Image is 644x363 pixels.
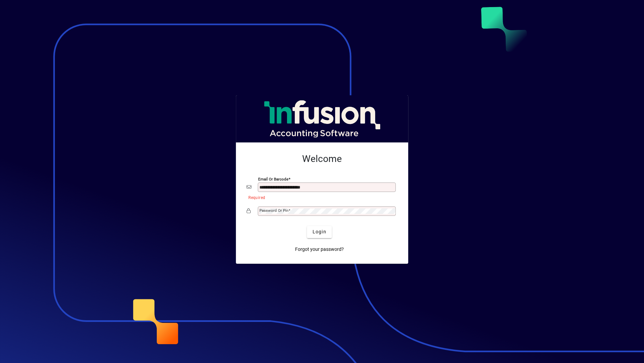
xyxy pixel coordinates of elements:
mat-error: Required [248,194,392,201]
a: Forgot your password? [292,243,347,256]
button: Login [307,226,331,238]
span: Login [312,228,326,235]
mat-label: Password or Pin [259,208,288,213]
span: Forgot your password? [295,246,344,253]
h2: Welcome [247,153,397,165]
mat-label: Email or Barcode [258,176,288,181]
